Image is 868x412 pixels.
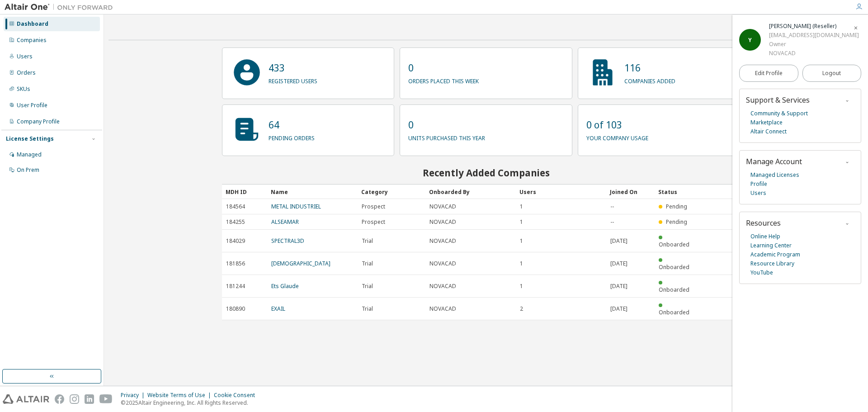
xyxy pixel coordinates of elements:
[769,22,859,31] div: Yohann BIRAN (Reseller)
[750,259,794,268] a: Resource Library
[271,260,330,267] a: [DEMOGRAPHIC_DATA]
[147,392,214,399] div: Website Terms of Use
[85,394,94,404] img: linkedin.svg
[624,75,675,85] p: companies added
[226,218,245,226] span: 184255
[362,260,373,267] span: Trial
[226,185,264,199] div: MDH ID
[271,305,285,313] a: EXAIL
[429,283,456,290] span: NOVACAD
[610,305,627,313] span: [DATE]
[519,185,603,199] div: Users
[769,31,859,40] div: [EMAIL_ADDRESS][DOMAIN_NAME]
[226,283,245,290] span: 181244
[739,65,798,82] a: Edit Profile
[362,237,373,245] span: Trial
[610,237,627,245] span: [DATE]
[666,218,687,226] span: Pending
[750,241,792,250] a: Learning Center
[408,118,485,132] p: 0
[659,286,689,294] span: Onboarded
[3,394,49,404] img: altair_logo.svg
[659,263,689,271] span: Onboarded
[362,218,385,226] span: Prospect
[17,37,47,44] div: Companies
[269,61,317,75] p: 433
[6,135,54,142] div: License Settings
[408,132,485,142] p: units purchased this year
[17,85,30,93] div: SKUs
[269,132,315,142] p: pending orders
[746,218,781,228] span: Resources
[750,127,787,136] a: Altair Connect
[5,3,118,12] img: Altair One
[429,237,456,245] span: NOVACAD
[17,20,48,28] div: Dashboard
[750,250,800,259] a: Academic Program
[750,118,783,127] a: Marketplace
[226,237,245,245] span: 184029
[214,392,260,399] div: Cookie Consent
[610,185,651,199] div: Joined On
[659,241,689,248] span: Onboarded
[222,167,750,179] h2: Recently Added Companies
[429,218,456,226] span: NOVACAD
[17,102,47,109] div: User Profile
[17,69,36,76] div: Orders
[55,394,64,404] img: facebook.svg
[226,203,245,210] span: 184564
[271,185,354,199] div: Name
[271,218,299,226] a: ALSEAMAR
[99,394,113,404] img: youtube.svg
[746,156,802,166] span: Manage Account
[17,166,39,174] div: On Prem
[408,75,479,85] p: orders placed this week
[610,218,614,226] span: --
[802,65,862,82] button: Logout
[624,61,675,75] p: 116
[666,203,687,210] span: Pending
[586,132,648,142] p: your company usage
[408,61,479,75] p: 0
[746,95,810,105] span: Support & Services
[226,260,245,267] span: 181856
[610,283,627,290] span: [DATE]
[70,394,79,404] img: instagram.svg
[586,118,648,132] p: 0 of 103
[822,69,841,78] span: Logout
[362,283,373,290] span: Trial
[271,282,299,290] a: Ets Glaude
[750,109,808,118] a: Community & Support
[121,399,260,407] p: © 2025 Altair Engineering, Inc. All Rights Reserved.
[121,392,147,399] div: Privacy
[520,260,523,267] span: 1
[520,305,523,313] span: 2
[361,185,422,199] div: Category
[520,237,523,245] span: 1
[17,118,60,125] div: Company Profile
[362,203,385,210] span: Prospect
[520,283,523,290] span: 1
[226,305,245,313] span: 180890
[610,260,627,267] span: [DATE]
[658,185,696,199] div: Status
[362,305,373,313] span: Trial
[750,268,773,277] a: YouTube
[429,305,456,313] span: NOVACAD
[271,203,321,210] a: METAL INDUSTRIEL
[750,189,766,198] a: Users
[429,203,456,210] span: NOVACAD
[610,203,614,210] span: --
[750,180,767,189] a: Profile
[429,260,456,267] span: NOVACAD
[271,237,304,245] a: SPECTRAL3D
[755,70,783,77] span: Edit Profile
[750,232,780,241] a: Online Help
[520,218,523,226] span: 1
[269,118,315,132] p: 64
[17,151,42,158] div: Managed
[769,49,859,58] div: NOVACAD
[429,185,512,199] div: Onboarded By
[769,40,859,49] div: Owner
[269,75,317,85] p: registered users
